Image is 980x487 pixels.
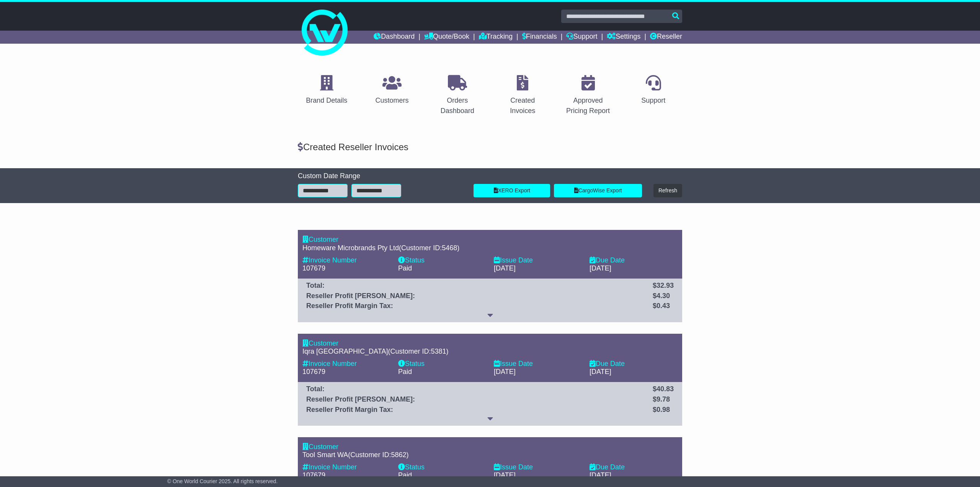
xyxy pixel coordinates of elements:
[590,368,678,376] div: [DATE]
[433,95,481,116] div: Orders Dashboard
[499,95,547,116] div: Created Invoices
[302,236,678,244] div: Customer
[302,244,678,253] div: (Customer ID: )
[391,451,406,459] span: 5862
[370,72,413,108] a: Customers
[657,282,674,289] span: 32.93
[649,301,678,312] td: $
[424,31,469,44] a: Quote/Book
[302,264,390,273] div: 107679
[657,302,670,310] span: 0.43
[607,31,640,44] a: Settings
[302,244,399,252] span: Homeware Microbrands Pty Ltd
[298,172,466,180] div: Custom Date Range
[375,95,408,106] div: Customers
[590,360,678,368] div: Due Date
[554,184,642,197] a: CargoWise Export
[474,184,550,197] a: XERO Export
[649,291,678,301] td: $
[302,256,390,265] div: Invoice Number
[302,291,649,301] td: Reseller Profit [PERSON_NAME]:
[649,384,678,395] td: $
[398,360,486,368] div: Status
[298,279,682,322] div: Total: $32.93 Reseller Profit [PERSON_NAME]: $4.30 Reseller Profit Margin Tax: $0.43
[398,264,486,273] div: Paid
[566,31,597,44] a: Support
[431,348,446,355] span: 5381
[657,292,670,300] span: 4.30
[302,463,390,472] div: Invoice Number
[494,360,582,368] div: Issue Date
[494,264,582,273] div: [DATE]
[590,256,678,265] div: Due Date
[398,471,486,480] div: Paid
[302,395,649,405] td: Reseller Profit [PERSON_NAME]:
[564,95,612,116] div: Approved Pricing Report
[302,443,678,451] div: Customer
[302,405,649,415] td: Reseller Profit Margin Tax:
[494,72,552,119] a: Created Invoices
[302,471,390,480] div: 107679
[398,463,486,472] div: Status
[428,72,486,119] a: Orders Dashboard
[442,244,457,252] span: 5468
[641,95,665,106] div: Support
[374,31,415,44] a: Dashboard
[636,72,670,108] a: Support
[657,395,670,403] span: 9.78
[294,142,686,153] div: Created Reseller Invoices
[559,72,617,119] a: Approved Pricing Report
[301,72,352,108] a: Brand Details
[494,368,582,376] div: [DATE]
[302,368,390,376] div: 107679
[302,384,649,395] td: Total:
[302,360,390,368] div: Invoice Number
[494,471,582,480] div: [DATE]
[653,184,682,197] button: Refresh
[306,95,347,106] div: Brand Details
[302,348,388,355] span: Iqra [GEOGRAPHIC_DATA]
[649,281,678,291] td: $
[302,348,678,356] div: (Customer ID: )
[649,395,678,405] td: $
[657,385,674,393] span: 40.83
[649,405,678,415] td: $
[398,256,486,265] div: Status
[302,451,678,459] div: (Customer ID: )
[298,382,682,426] div: Total: $40.83 Reseller Profit [PERSON_NAME]: $9.78 Reseller Profit Margin Tax: $0.98
[398,368,486,376] div: Paid
[479,31,513,44] a: Tracking
[590,463,678,472] div: Due Date
[494,463,582,472] div: Issue Date
[590,471,678,480] div: [DATE]
[302,301,649,312] td: Reseller Profit Margin Tax:
[302,281,649,291] td: Total:
[167,478,278,484] span: © One World Courier 2025. All rights reserved.
[522,31,557,44] a: Financials
[657,406,670,413] span: 0.98
[650,31,682,44] a: Reseller
[494,256,582,265] div: Issue Date
[302,339,678,348] div: Customer
[302,451,348,459] span: Tool Smart WA
[590,264,678,273] div: [DATE]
